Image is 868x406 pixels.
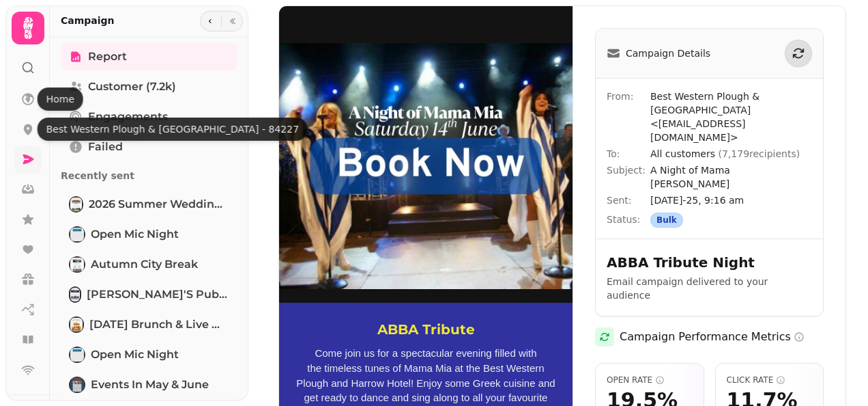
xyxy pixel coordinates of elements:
a: Sunday Brunch & Live Music[DATE] Brunch & Live Music [61,311,237,338]
span: Customer (7.2k) [88,79,176,95]
span: Events in May & June [91,377,209,393]
span: Best Western Plough & [GEOGRAPHIC_DATA] <[EMAIL_ADDRESS][DOMAIN_NAME]> [650,90,812,144]
a: 2026 Summer Wedding Offer2026 Summer Wedding Offer [61,191,237,218]
span: Sent: [607,193,650,207]
span: Campaign Details [626,46,710,60]
span: Engagements [88,109,168,125]
span: From: [607,90,650,144]
img: Autumn City Break [70,258,84,271]
img: Open Mic Night [70,348,84,362]
a: Open Mic NightOpen Mic Night [61,341,237,368]
span: Failed [88,139,123,155]
img: Beaufort's Pub - Private Hire [70,288,80,301]
span: [PERSON_NAME]'s Pub - Private Hire [87,286,229,303]
img: Open Mic Night [70,228,84,241]
a: Customer (7.2k) [61,73,237,100]
a: Open Mic NightOpen Mic Night [61,221,237,248]
div: Home [38,87,83,111]
span: Autumn City Break [91,256,198,273]
p: Recently sent [61,163,237,188]
a: Events in May & JuneEvents in May & June [61,371,237,398]
span: Click Rate [727,375,813,385]
p: Email campaign delivered to your audience [607,275,812,302]
div: Best Western Plough & [GEOGRAPHIC_DATA] - 84227 [38,118,308,141]
span: A Night of Mama [PERSON_NAME] [650,163,812,191]
span: Subject: [607,163,650,191]
a: Engagements [61,103,237,131]
h2: Campaign Performance Metrics [620,329,805,345]
span: Open Mic Night [91,226,179,243]
a: Failed [61,133,237,161]
span: ( 7,179 recipients) [718,148,800,159]
div: Bulk [650,213,683,228]
span: All customers [650,148,800,159]
span: Status: [607,213,650,228]
span: Open Rate [607,375,693,385]
span: Open Mic Night [91,347,179,363]
a: Autumn City BreakAutumn City Break [61,251,237,278]
img: Events in May & June [70,378,84,392]
h2: ABBA Tribute Night [607,253,812,272]
h2: Campaign [61,14,115,27]
span: [DATE] Brunch & Live Music [89,316,229,333]
a: Beaufort's Pub - Private Hire[PERSON_NAME]'s Pub - Private Hire [61,281,237,308]
span: To: [607,147,650,161]
img: 2026 Summer Wedding Offer [70,198,82,211]
img: Sunday Brunch & Live Music [70,318,83,331]
span: 2026 Summer Wedding Offer [89,196,229,213]
span: Report [88,49,127,65]
span: [DATE]-25, 9:16 am [650,193,812,207]
a: Report [61,43,237,70]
